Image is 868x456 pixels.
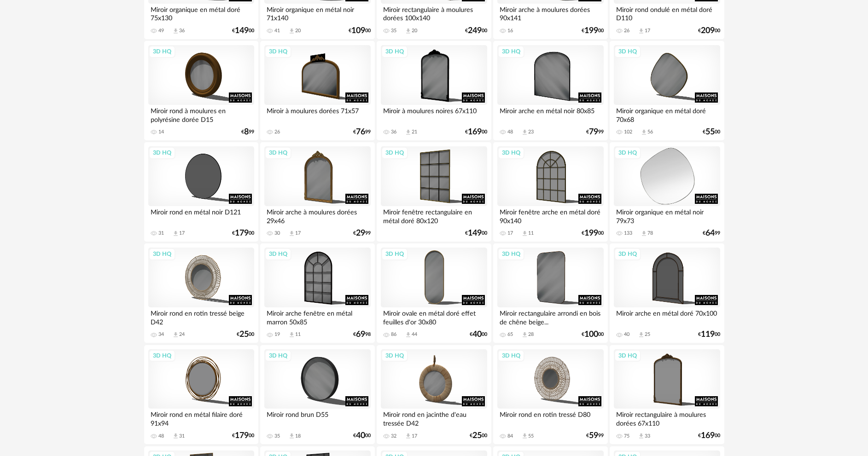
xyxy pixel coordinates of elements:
div: Miroir organique en métal noir 71x140 [264,4,370,22]
div: 75 [624,433,629,439]
a: 3D HQ Miroir arche fenêtre en métal marron 50x85 19 Download icon 11 €6998 [260,243,374,343]
div: 16 [507,28,513,34]
div: Miroir organique en métal doré 70x68 [614,105,720,123]
div: 3D HQ [265,350,291,362]
a: 3D HQ Miroir fenêtre arche en métal doré 90x140 17 Download icon 11 €19900 [493,142,607,242]
span: 169 [701,433,715,439]
div: 65 [507,331,513,338]
span: 29 [356,230,365,237]
span: 149 [235,28,249,34]
div: Miroir arche en métal doré 70x100 [614,307,720,326]
div: 20 [295,28,301,34]
span: Download icon [172,433,179,439]
div: € 99 [586,129,604,135]
div: Miroir rond en jacinthe d'eau tressée D42 [381,409,487,427]
div: € 99 [353,129,371,135]
div: 23 [528,129,534,135]
div: 17 [645,28,650,34]
div: 102 [624,129,632,135]
div: Miroir arche à moulures dorées 29x46 [264,206,370,225]
span: Download icon [172,331,179,338]
span: 199 [584,28,598,34]
div: 3D HQ [381,147,408,159]
a: 3D HQ Miroir fenêtre rectangulaire en métal doré 80x120 €14900 [377,142,491,242]
div: 17 [507,230,513,237]
div: € 00 [698,331,720,338]
div: 26 [274,129,280,135]
a: 3D HQ Miroir rond en métal filaire doré 91x94 48 Download icon 31 €17900 [144,345,258,444]
div: Miroir rond en rotin tressé D80 [497,409,603,427]
div: Miroir fenêtre rectangulaire en métal doré 80x120 [381,206,487,225]
div: € 99 [586,433,604,439]
div: 3D HQ [614,350,641,362]
div: Miroir rond en métal filaire doré 91x94 [148,409,254,427]
div: € 98 [353,331,371,338]
div: € 99 [353,230,371,237]
a: 3D HQ Miroir rond en rotin tressé D80 84 Download icon 55 €5999 [493,345,607,444]
span: Download icon [638,433,645,439]
span: Download icon [288,230,295,237]
div: Miroir rectangulaire à moulures dorées 100x140 [381,4,487,22]
span: Download icon [638,28,645,35]
div: 133 [624,230,632,237]
div: 3D HQ [614,46,641,58]
div: Miroir rond à moulures en polyrésine dorée D15 [148,105,254,123]
div: 30 [274,230,280,237]
div: 3D HQ [381,46,408,58]
div: 84 [507,433,513,439]
a: 3D HQ Miroir à moulures dorées 71x57 26 €7699 [260,41,374,140]
span: 169 [468,129,482,135]
div: € 00 [232,230,254,237]
div: 49 [158,28,164,34]
span: 249 [468,28,482,34]
span: 79 [589,129,598,135]
div: 3D HQ [498,46,524,58]
div: Miroir rectangulaire à moulures dorées 67x110 [614,409,720,427]
div: 3D HQ [381,248,408,260]
span: Download icon [521,129,528,136]
div: € 00 [470,433,487,439]
div: 28 [528,331,534,338]
span: Download icon [288,433,295,439]
span: 209 [701,28,715,34]
span: 179 [235,433,249,439]
div: 33 [645,433,650,439]
span: Download icon [638,331,645,338]
a: 3D HQ Miroir rectangulaire arrondi en bois de chêne beige... 65 Download icon 28 €10000 [493,243,607,343]
div: 78 [647,230,653,237]
div: Miroir organique en métal doré 75x130 [148,4,254,22]
div: 34 [158,331,164,338]
span: 59 [589,433,598,439]
div: Miroir à moulures noires 67x110 [381,105,487,123]
div: 3D HQ [265,147,291,159]
div: 14 [158,129,164,135]
div: 11 [295,331,301,338]
div: 3D HQ [149,248,175,260]
span: 40 [472,331,482,338]
div: Miroir à moulures dorées 71x57 [264,105,370,123]
div: 11 [528,230,534,237]
div: € 00 [349,28,371,34]
div: Miroir arche fenêtre en métal marron 50x85 [264,307,370,326]
span: Download icon [288,331,295,338]
div: € 00 [470,331,487,338]
span: Download icon [641,129,647,136]
span: Download icon [405,433,412,439]
div: 41 [274,28,280,34]
span: Download icon [405,28,412,35]
div: € 00 [582,28,604,34]
div: € 00 [465,129,487,135]
a: 3D HQ Miroir rond brun D55 35 Download icon 18 €4000 [260,345,374,444]
div: € 00 [582,230,604,237]
div: 3D HQ [614,248,641,260]
span: 40 [356,433,365,439]
span: 8 [244,129,249,135]
span: 76 [356,129,365,135]
div: 44 [412,331,417,338]
div: 56 [647,129,653,135]
div: € 00 [232,28,254,34]
a: 3D HQ Miroir rectangulaire à moulures dorées 67x110 75 Download icon 33 €16900 [610,345,724,444]
div: Miroir arche à moulures dorées 90x141 [497,4,603,22]
div: € 99 [703,230,720,237]
span: 25 [239,331,249,338]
